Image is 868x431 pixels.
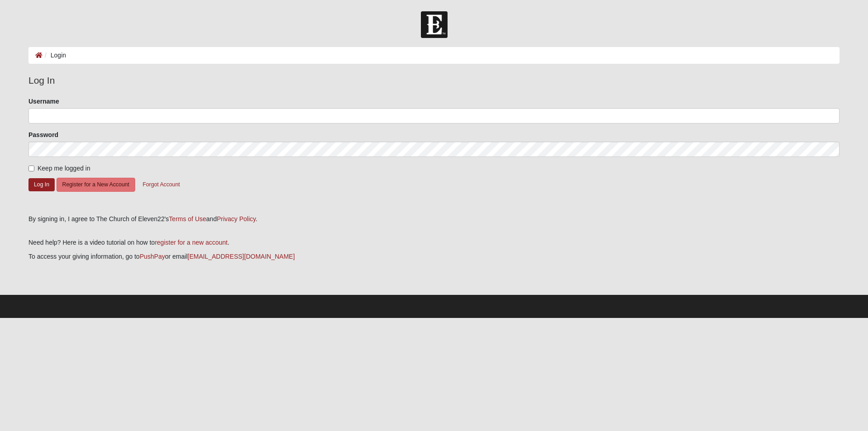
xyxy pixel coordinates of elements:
button: Register for a New Account [57,178,135,192]
a: PushPay [140,253,165,260]
a: Privacy Policy [217,215,255,223]
legend: Log In [28,73,840,88]
button: Forgot Account [137,178,186,192]
img: Church of Eleven22 Logo [421,11,448,38]
a: Terms of Use [169,215,206,223]
div: By signing in, I agree to The Church of Eleven22's and . [28,214,840,224]
label: Password [28,130,58,139]
button: Log In [28,178,55,191]
li: Login [42,51,66,60]
span: Keep me logged in [38,165,90,172]
p: Need help? Here is a video tutorial on how to . [28,238,840,247]
p: To access your giving information, go to or email [28,252,840,261]
input: Keep me logged in [28,166,34,171]
a: [EMAIL_ADDRESS][DOMAIN_NAME] [188,253,295,260]
a: register for a new account [155,239,227,246]
label: Username [28,97,59,106]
